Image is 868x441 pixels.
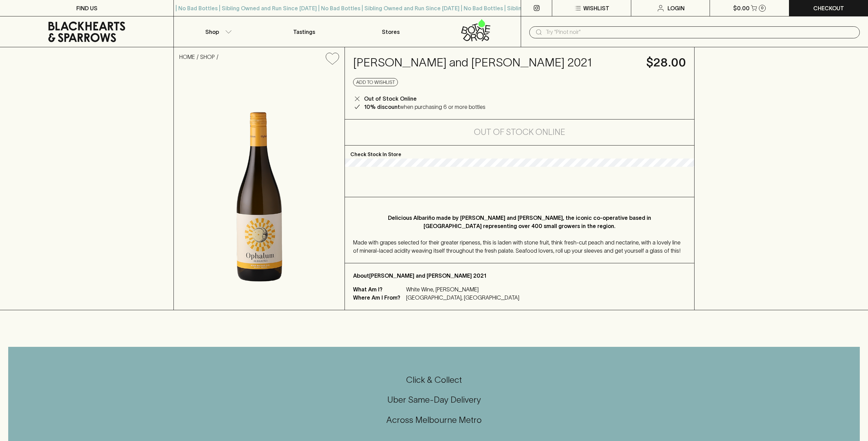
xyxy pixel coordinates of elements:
[546,27,854,38] input: Try "Pinot noir"
[583,4,609,12] p: Wishlist
[353,272,686,280] p: About [PERSON_NAME] and [PERSON_NAME] 2021
[174,70,345,310] img: 30448.png
[353,78,398,86] button: Add to wishlist
[364,94,417,103] p: Out of Stock Online
[364,104,400,110] b: 10% discount
[382,28,400,36] p: Stores
[364,103,485,111] p: when purchasing 6 or more bottles
[406,293,519,302] p: [GEOGRAPHIC_DATA], [GEOGRAPHIC_DATA]
[345,146,694,159] p: Check Stock In Store
[76,4,98,12] p: FIND US
[8,374,860,386] h5: Click & Collect
[179,54,195,60] a: HOME
[8,414,860,426] h5: Across Melbourne Metro
[200,54,215,60] a: SHOP
[8,394,860,405] h5: Uber Same-Day Delivery
[353,239,681,254] span: Made with grapes selected for their greater ripeness, this is laden with stone fruit, think fresh...
[174,16,260,47] button: Shop
[668,4,685,12] p: Login
[761,6,764,10] p: 0
[353,285,404,293] p: What Am I?
[367,214,672,230] p: Delicious Albariño made by [PERSON_NAME] and [PERSON_NAME], the iconic co-operative based in [GEO...
[353,55,638,70] h4: [PERSON_NAME] and [PERSON_NAME] 2021
[646,55,686,70] h4: $28.00
[347,16,434,47] a: Stores
[353,293,404,302] p: Where Am I From?
[733,4,750,12] p: $0.00
[474,127,565,138] h5: Out of Stock Online
[323,50,342,67] button: Add to wishlist
[406,285,519,293] p: White Wine, [PERSON_NAME]
[205,28,219,36] p: Shop
[261,16,347,47] a: Tastings
[813,4,844,12] p: Checkout
[293,28,315,36] p: Tastings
